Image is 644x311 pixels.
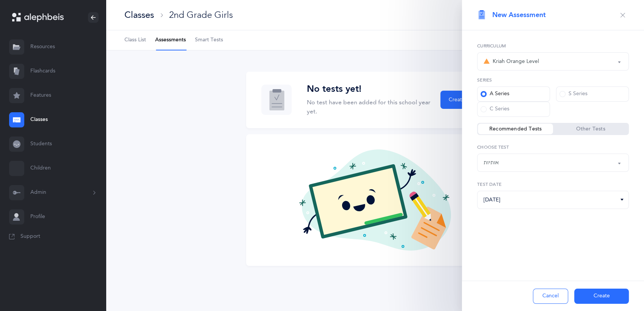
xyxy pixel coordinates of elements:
div: S Series [559,90,587,98]
div: 2nd Grade Girls [169,9,233,21]
iframe: Drift Widget Chat Controller [606,273,635,302]
div: Classes [124,9,154,21]
input: 03/04/2024 [477,191,629,209]
button: Create [574,289,629,304]
p: No test have been added for this school year yet. [307,98,431,116]
label: Curriculum [477,42,629,49]
span: Create a Test [448,96,481,104]
span: Support [20,233,40,240]
span: Class List [124,36,146,44]
label: Choose test [477,144,629,151]
div: אותיות [484,159,499,167]
label: Recommended Tests [478,125,553,133]
button: אותיות [477,154,629,172]
span: New Assessment [492,10,546,20]
div: A Series [481,90,509,98]
span: Smart Tests [195,36,223,44]
button: Kriah Orange Level [477,52,629,71]
label: Series [477,77,629,83]
button: Cancel [533,289,568,304]
label: Other Tests [553,125,628,133]
button: Create a Test [440,91,489,109]
h3: No tests yet! [307,84,431,95]
label: Test date [477,181,629,188]
div: C Series [481,105,509,113]
div: Kriah Orange Level [484,57,539,66]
